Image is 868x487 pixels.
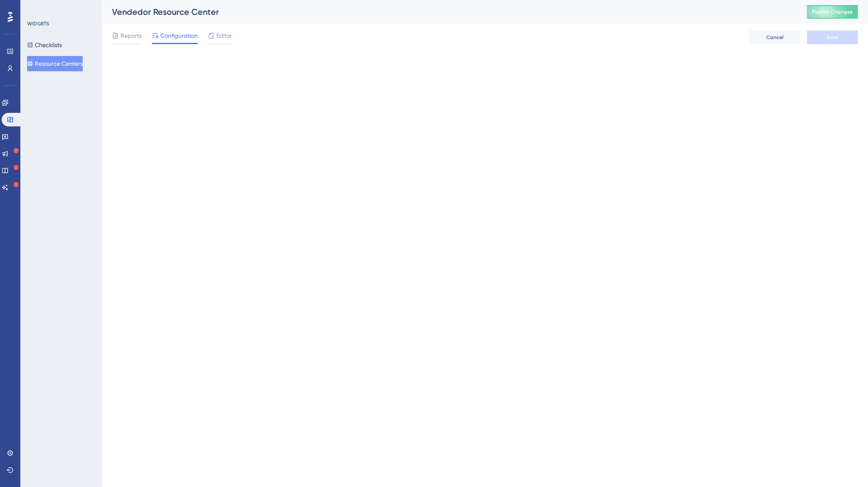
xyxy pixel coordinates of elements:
span: Configuration [160,31,198,41]
span: Cancel [766,34,784,41]
button: Checklists [27,37,62,53]
button: Publish Changes [807,5,858,19]
iframe: UserGuiding AI Assistant Launcher [832,453,858,479]
button: Cancel [749,31,800,44]
div: WIDGETS [27,20,49,27]
button: Resource Centers [27,56,83,71]
div: Vendedor Resource Center [112,6,786,18]
span: Reports [120,31,142,41]
button: Save [807,31,858,44]
span: Editor [216,31,232,41]
span: Save [826,34,838,41]
span: Publish Changes [812,8,853,15]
